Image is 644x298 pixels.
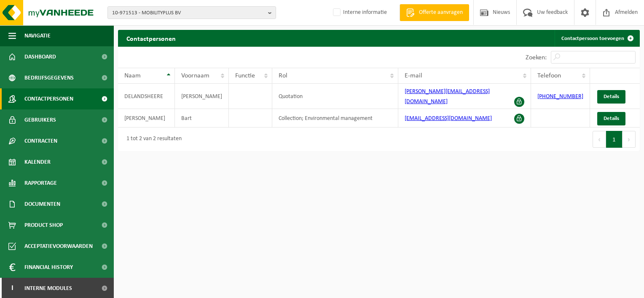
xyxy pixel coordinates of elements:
span: Details [604,94,619,99]
button: Next [623,131,636,148]
span: Documenten [24,194,60,215]
span: E-mail [405,72,422,79]
span: 10-971513 - MOBILITYPLUS BV [112,7,265,19]
a: Contactpersoon toevoegen [555,30,639,47]
span: Details [604,116,619,121]
span: Gebruikers [24,109,56,130]
td: Bart [175,109,229,128]
a: [PHONE_NUMBER] [537,93,583,100]
a: [EMAIL_ADDRESS][DOMAIN_NAME] [405,115,492,122]
span: Functie [235,72,255,79]
td: [PERSON_NAME] [175,84,229,109]
td: DELANDSHEERE [118,84,175,109]
span: Offerte aanvragen [417,8,465,17]
td: Collection; Environmental management [272,109,398,128]
div: 1 tot 2 van 2 resultaten [122,132,182,147]
span: Bedrijfsgegevens [24,67,74,88]
label: Interne informatie [331,6,387,19]
a: Details [597,90,625,104]
button: 1 [606,131,623,148]
a: Details [597,112,625,125]
td: Quotation [272,84,398,109]
span: Contracten [24,130,57,152]
span: Navigatie [24,25,51,46]
a: Offerte aanvragen [400,4,469,21]
h2: Contactpersonen [118,30,184,46]
span: Kalender [24,152,51,173]
span: Product Shop [24,215,63,236]
span: Financial History [24,257,73,278]
span: Rol [279,72,287,79]
td: [PERSON_NAME] [118,109,175,128]
span: Telefoon [537,72,561,79]
span: Voornaam [181,72,209,79]
button: Previous [593,131,606,148]
span: Acceptatievoorwaarden [24,236,93,257]
label: Zoeken: [526,54,547,61]
span: Dashboard [24,46,56,67]
span: Rapportage [24,173,57,194]
a: [PERSON_NAME][EMAIL_ADDRESS][DOMAIN_NAME] [405,88,490,105]
button: 10-971513 - MOBILITYPLUS BV [107,6,276,19]
span: Contactpersonen [24,88,73,109]
span: Naam [124,72,141,79]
